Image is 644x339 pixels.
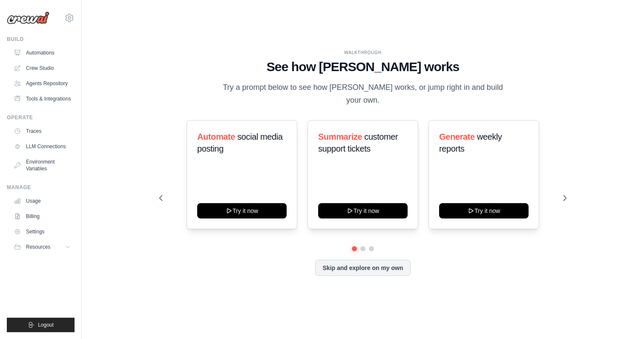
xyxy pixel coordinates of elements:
[220,81,506,106] p: Try a prompt below to see how [PERSON_NAME] works, or jump right in and build your own.
[7,184,75,191] div: Manage
[318,132,362,141] span: Summarize
[10,194,75,208] a: Usage
[10,240,75,254] button: Resources
[439,132,502,153] span: weekly reports
[7,114,75,121] div: Operate
[159,49,567,56] div: WALKTHROUGH
[10,140,75,153] a: LLM Connections
[10,124,75,138] a: Traces
[10,77,75,90] a: Agents Repository
[197,203,287,218] button: Try it now
[7,11,49,24] img: Logo
[7,36,75,43] div: Build
[197,132,235,141] span: Automate
[439,203,529,218] button: Try it now
[197,132,283,153] span: social media posting
[26,244,50,250] span: Resources
[10,46,75,60] a: Automations
[159,59,567,75] h1: See how [PERSON_NAME] works
[38,322,54,328] span: Logout
[10,92,75,106] a: Tools & Integrations
[10,225,75,238] a: Settings
[10,155,75,175] a: Environment Variables
[318,203,408,218] button: Try it now
[7,318,75,332] button: Logout
[439,132,475,141] span: Generate
[10,61,75,75] a: Crew Studio
[10,210,75,223] a: Billing
[315,260,410,276] button: Skip and explore on my own
[318,132,398,153] span: customer support tickets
